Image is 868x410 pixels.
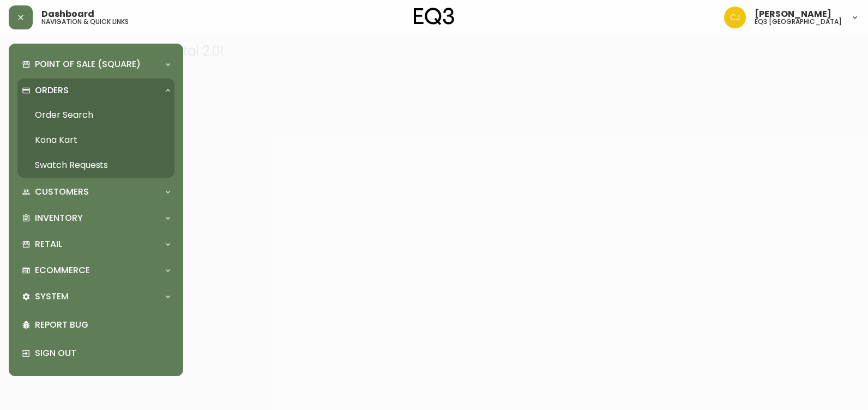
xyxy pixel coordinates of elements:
[35,264,90,276] p: Ecommerce
[41,10,94,19] span: Dashboard
[17,128,174,153] a: Kona Kart
[414,8,454,25] img: logo
[35,238,62,250] p: Retail
[17,153,174,178] a: Swatch Requests
[17,285,174,309] div: System
[35,58,141,70] p: Point of Sale (Square)
[17,180,174,204] div: Customers
[35,85,69,97] p: Orders
[35,291,69,303] p: System
[17,232,174,256] div: Retail
[17,79,174,102] div: Orders
[17,102,174,128] a: Order Search
[35,186,89,198] p: Customers
[17,52,174,76] div: Point of Sale (Square)
[35,347,170,359] p: Sign Out
[35,212,83,224] p: Inventory
[724,7,746,28] img: 7836c8950ad67d536e8437018b5c2533
[17,206,174,230] div: Inventory
[35,319,170,331] p: Report Bug
[17,258,174,282] div: Ecommerce
[755,10,831,19] span: [PERSON_NAME]
[17,311,174,339] div: Report Bug
[17,339,174,367] div: Sign Out
[755,19,842,25] h5: eq3 [GEOGRAPHIC_DATA]
[41,19,129,25] h5: navigation & quick links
